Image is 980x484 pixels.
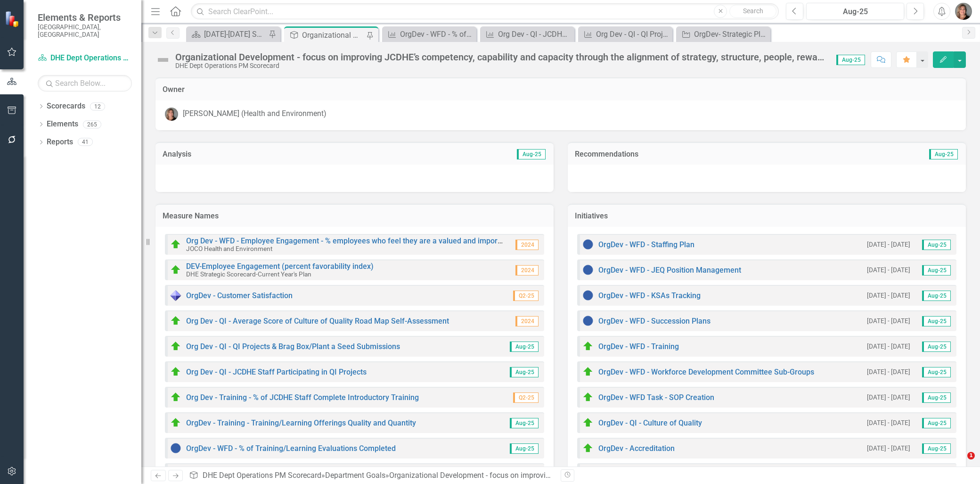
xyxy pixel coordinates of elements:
div: [DATE]-[DATE] SP - Current Year Annual Plan Report [204,28,266,40]
button: Search [729,5,776,18]
a: Org Dev - Training - % of JCDHE Staff Complete Introductory Training [186,393,419,402]
small: [DATE] - [DATE] [867,291,910,300]
div: [PERSON_NAME] (Health and Environment) [183,108,327,119]
a: DHE Dept Operations PM Scorecard [203,471,321,480]
a: OrgDev - Customer Satisfaction [186,291,293,300]
span: Aug-25 [929,149,958,159]
span: Aug-25 [922,265,951,275]
small: [DATE] - [DATE] [867,393,910,402]
a: Org Dev - QI - JCDHE Staff Participating in QI Projects [482,28,572,40]
span: Aug-25 [922,316,951,326]
div: Org Dev - QI - JCDHE Staff Participating in QI Projects [498,28,572,40]
span: Aug-25 [922,418,951,428]
img: No Information [582,264,594,275]
img: No Information [582,239,594,250]
a: OrgDev - Training - Training/Learning Offerings Quality and Quantity [186,418,416,427]
a: Org Dev - QI - QI Projects & Brag Box/Plant a Seed Submissions [580,28,670,40]
a: DEV-Employee Engagement (percent favorability index) [186,262,374,271]
a: OrgDev - WFD - % of Training/Learning Evaluations Completed [384,28,474,40]
img: No Information [582,290,594,301]
img: On Target [170,392,181,403]
span: 2024 [515,240,539,250]
span: Aug-25 [510,418,539,428]
img: Data Only [170,290,181,301]
img: Debra Kellison [955,3,972,20]
span: Aug-25 [517,149,546,159]
span: Aug-25 [510,367,539,377]
span: Aug-25 [922,367,951,377]
a: OrgDev - WFD - JEQ Position Management [598,266,741,275]
img: On Target [170,341,181,352]
img: On Target [582,417,594,428]
a: DHE Dept Operations PM Scorecard [38,53,132,64]
span: Aug-25 [836,55,865,65]
small: DHE Strategic Scorecard-Current Year's Plan [186,270,311,278]
img: On Target [582,442,594,454]
a: OrgDev - QI - Culture of Quality [598,418,702,427]
img: No Information [170,442,181,454]
img: On Target [582,392,594,403]
a: Reports [47,137,73,148]
a: Org Dev - QI - Average Score of Culture of Quality Road Map Self-Assessment [186,317,449,325]
div: DHE Dept Operations PM Scorecard [175,62,827,69]
span: Aug-25 [922,443,951,454]
a: OrgDev - WFD - % of Training/Learning Evaluations Completed [186,444,396,453]
a: Org Dev - QI - QI Projects & Brag Box/Plant a Seed Submissions [186,342,400,351]
span: Search [743,7,763,15]
img: No Information [582,315,594,326]
small: [DATE] - [DATE] [867,444,910,453]
a: OrgDev- Strategic Plan Coordination [678,28,768,40]
small: [DATE] - [DATE] [867,317,910,325]
span: 2024 [515,265,539,275]
div: 265 [83,120,101,128]
a: OrgDev - WFD - Workforce Development Committee Sub-Groups [598,367,814,376]
span: 2024 [515,316,539,326]
small: [DATE] - [DATE] [867,367,910,376]
a: OrgDev - WFD Task - SOP Creation [598,393,714,402]
iframe: Intercom live chat [948,452,971,475]
img: Debra Kellison [165,108,178,121]
small: JOCO Health and Environment [186,245,272,252]
div: 41 [78,138,93,146]
small: [DATE] - [DATE] [867,418,910,427]
img: On Target [582,366,594,377]
span: Aug-25 [922,392,951,403]
img: On Target [170,366,181,377]
div: OrgDev- Strategic Plan Coordination [694,28,768,40]
small: [GEOGRAPHIC_DATA], [GEOGRAPHIC_DATA] [38,23,132,39]
span: Aug-25 [510,443,539,454]
div: Org Dev - QI - QI Projects & Brag Box/Plant a Seed Submissions [596,28,670,40]
a: OrgDev - Accreditation [598,444,675,453]
span: Q2-25 [513,392,539,403]
img: On Target [582,341,594,352]
img: On Target [170,315,181,326]
input: Search ClearPoint... [191,3,779,20]
h3: Initiatives [575,212,959,220]
img: On Target [170,264,181,275]
img: On Target [170,239,181,250]
span: 1 [967,452,975,459]
a: Scorecards [47,101,85,112]
div: OrgDev - WFD - % of Training/Learning Evaluations Completed [400,28,474,40]
input: Search Below... [38,75,132,92]
h3: Recommendations [575,150,837,159]
small: [DATE] - [DATE] [867,266,910,275]
small: [DATE] - [DATE] [867,342,910,351]
span: Aug-25 [510,342,539,352]
div: Organizational Development - focus on improving JCDHE’s competency, capability and capacity throu... [302,29,364,41]
a: Org Dev - WFD - Employee Engagement - % employees who feel they are a valued and important member... [186,236,582,245]
img: Not Defined [155,52,171,67]
a: [DATE]-[DATE] SP - Current Year Annual Plan Report [188,28,266,40]
a: OrgDev - WFD - KSAs Tracking [598,291,701,300]
div: Organizational Development - focus on improving JCDHE’s competency, capability and capacity throu... [175,52,827,62]
span: Q2-25 [513,291,539,301]
a: OrgDev - WFD - Staffing Plan [598,240,694,249]
span: Elements & Reports [38,12,132,23]
span: Aug-25 [922,291,951,301]
a: Department Goals [325,471,385,480]
h3: Measure Names [163,212,547,220]
h3: Analysis [163,150,351,159]
div: Aug-25 [809,6,901,17]
button: Aug-25 [806,3,904,20]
